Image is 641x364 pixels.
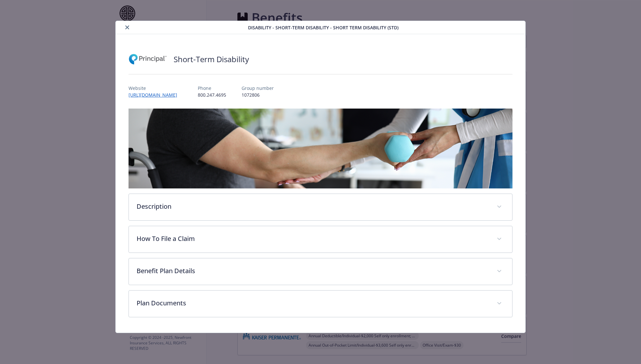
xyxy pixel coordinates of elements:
[198,85,226,91] p: Phone
[129,92,182,98] a: [URL][DOMAIN_NAME]
[123,24,131,31] button: close
[129,258,512,285] div: Benefit Plan Details
[129,194,512,220] div: Description
[242,85,274,91] p: Group number
[129,50,167,69] img: Principal Financial Group Inc
[129,85,182,91] p: Website
[174,54,249,65] h2: Short-Term Disability
[198,91,226,98] p: 800.247.4695
[137,202,489,211] p: Description
[129,226,512,253] div: How To File a Claim
[248,24,398,31] span: Disability - Short-Term Disability - Short Term Disability (STD)
[64,21,577,333] div: details for plan Disability - Short-Term Disability - Short Term Disability (STD)
[137,266,489,276] p: Benefit Plan Details
[129,109,512,188] img: banner
[242,91,274,98] p: 1072806
[129,291,512,317] div: Plan Documents
[137,298,489,308] p: Plan Documents
[137,234,489,244] p: How To File a Claim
